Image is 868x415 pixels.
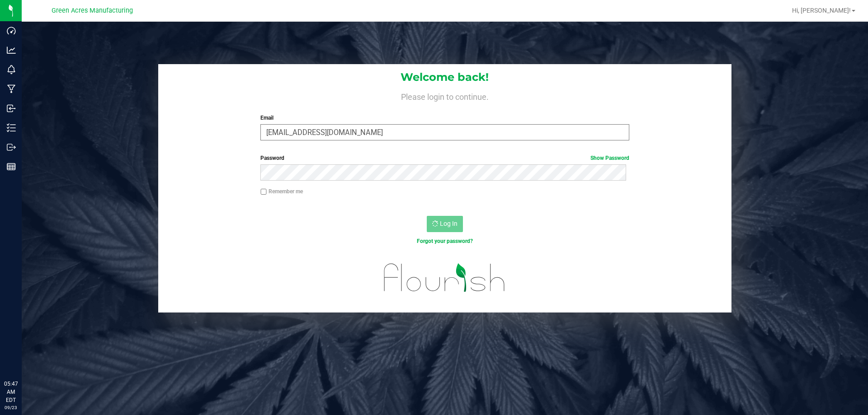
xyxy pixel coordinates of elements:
[4,380,18,404] p: 05:47 AM EDT
[590,155,629,161] a: Show Password
[417,238,473,244] a: Forgot your password?
[52,7,133,14] span: Green Acres Manufacturing
[440,220,458,227] span: Log In
[158,90,731,101] h4: Please login to continue.
[7,123,16,132] inline-svg: Inventory
[7,65,16,74] inline-svg: Monitoring
[260,187,303,196] label: Remember me
[260,155,284,161] span: Password
[7,162,16,171] inline-svg: Reports
[7,46,16,55] inline-svg: Analytics
[260,114,629,122] label: Email
[7,84,16,93] inline-svg: Manufacturing
[7,104,16,113] inline-svg: Inbound
[7,143,16,152] inline-svg: Outbound
[427,216,463,232] button: Log In
[260,189,267,195] input: Remember me
[4,404,18,411] p: 09/23
[373,255,516,301] img: flourish_logo.svg
[792,7,851,14] span: Hi, [PERSON_NAME]!
[158,71,731,83] h1: Welcome back!
[7,26,16,35] inline-svg: Dashboard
